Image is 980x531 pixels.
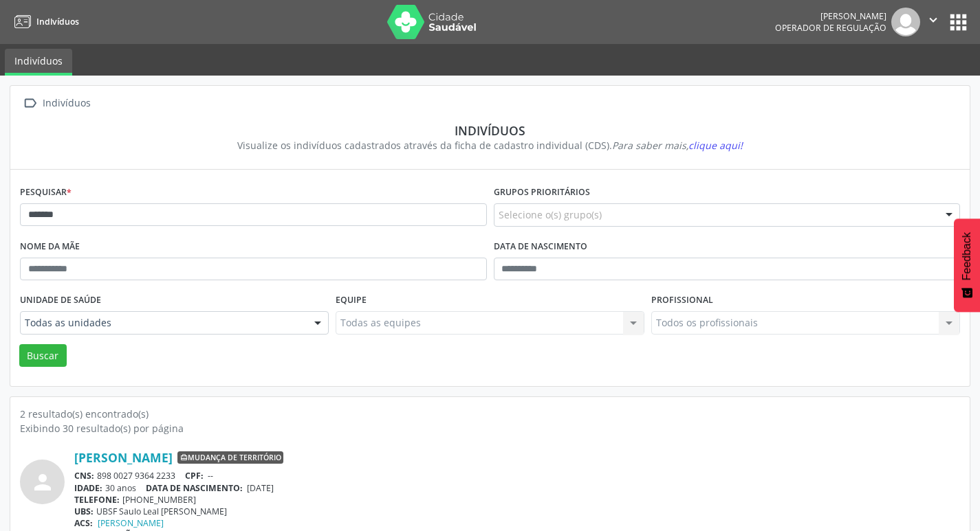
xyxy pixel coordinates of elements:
[74,494,120,506] span: TELEFONE:
[74,506,94,517] span: UBS:
[954,218,980,312] button: Feedback - Mostrar pesquisa
[74,517,93,529] span: ACS:
[74,470,960,482] div: 898 0027 9364 2233
[920,8,946,36] button: 
[146,482,243,494] span: DATA DE NASCIMENTO:
[25,316,301,330] span: Todas as unidades
[30,470,55,495] i: person
[5,49,72,76] a: Indivíduos
[74,482,960,494] div: 30 anos
[247,482,274,494] span: [DATE]
[40,93,93,113] div: Indivíduos
[775,22,886,34] span: Operador de regulação
[20,290,101,311] label: Unidade de saúde
[336,290,367,311] label: Equipe
[74,494,960,506] div: [PHONE_NUMBER]
[891,8,920,36] img: img
[30,138,950,152] div: Visualize os indivíduos cadastrados através da ficha de cadastro individual (CDS).
[494,182,590,203] label: Grupos prioritários
[946,10,970,34] button: apps
[20,182,72,203] label: Pesquisar
[185,470,204,482] span: CPF:
[74,506,960,517] div: UBSF Saulo Leal [PERSON_NAME]
[74,482,102,494] span: IDADE:
[20,236,80,258] label: Nome da mãe
[612,139,743,152] i: Para saber mais,
[20,407,960,421] div: 2 resultado(s) encontrado(s)
[36,16,79,27] span: Indivíduos
[177,451,283,464] span: Mudança de território
[74,450,173,465] a: [PERSON_NAME]
[74,470,94,482] span: CNS:
[494,236,587,258] label: Data de nascimento
[775,10,886,22] div: [PERSON_NAME]
[20,421,960,436] div: Exibindo 30 resultado(s) por página
[651,290,713,311] label: Profissional
[20,93,40,113] i: 
[30,123,950,138] div: Indivíduos
[98,517,164,529] a: [PERSON_NAME]
[208,470,213,482] span: --
[688,139,743,152] span: clique aqui!
[961,232,973,280] span: Feedback
[926,12,941,27] i: 
[19,344,67,368] button: Buscar
[20,93,93,113] a:  Indivíduos
[10,10,79,33] a: Indivíduos
[499,207,602,222] span: Selecione o(s) grupo(s)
